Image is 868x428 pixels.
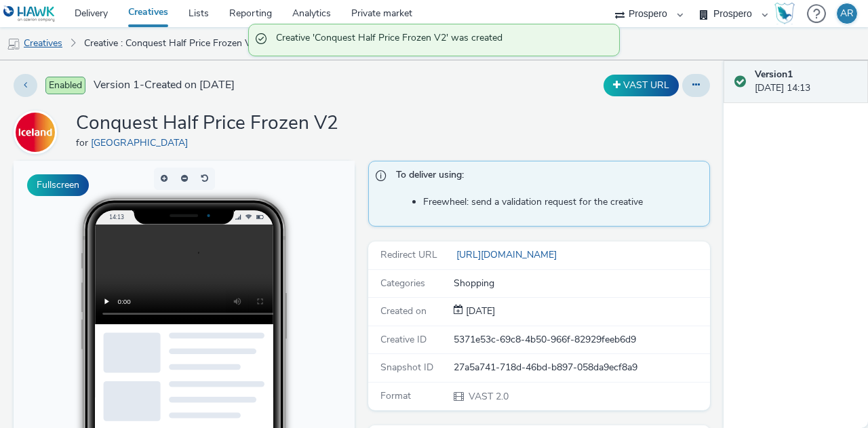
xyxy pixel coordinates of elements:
[380,361,433,374] span: Snapshot ID
[246,317,279,326] span: QR Code
[454,248,562,261] a: [URL][DOMAIN_NAME]
[14,125,62,138] a: Iceland
[604,75,679,96] button: VAST URL
[774,3,800,24] a: Hawk Academy
[76,111,338,136] h1: Conquest Half Price Frozen V2
[463,305,495,318] div: Creation 12 August 2025, 14:13
[246,285,290,293] span: Smartphone
[94,77,235,93] span: Version 1 - Created on [DATE]
[45,77,85,94] span: Enabled
[454,361,709,374] div: 27a5a741-718d-46bd-b897-058da9ecf8a9
[96,52,111,60] span: 14:13
[755,68,793,81] strong: Version 1
[600,75,682,96] div: Duplicate the creative as a VAST URL
[380,333,427,346] span: Creative ID
[246,301,277,309] span: Desktop
[396,168,695,186] span: To deliver using:
[76,136,91,149] span: for
[840,3,854,24] div: AR
[228,313,324,330] li: QR Code
[454,277,709,290] div: Shopping
[27,174,89,196] button: Fullscreen
[774,3,795,24] img: Hawk Academy
[454,333,709,347] div: 5371e53c-69c8-4b50-966f-82929feeb6d9
[380,248,437,261] span: Redirect URL
[467,390,509,403] span: VAST 2.0
[380,305,427,317] span: Created on
[228,297,324,313] li: Desktop
[755,68,857,96] div: [DATE] 14:13
[380,389,411,402] span: Format
[91,136,193,149] a: [GEOGRAPHIC_DATA]
[77,27,264,60] a: Creative : Conquest Half Price Frozen V2
[423,195,702,209] li: Freewheel: send a validation request for the creative
[380,277,425,290] span: Categories
[463,305,495,317] span: [DATE]
[7,37,20,51] img: mobile
[276,31,606,49] span: Creative 'Conquest Half Price Frozen V2' was created
[16,113,55,152] img: Iceland
[3,5,56,22] img: undefined Logo
[228,281,324,297] li: Smartphone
